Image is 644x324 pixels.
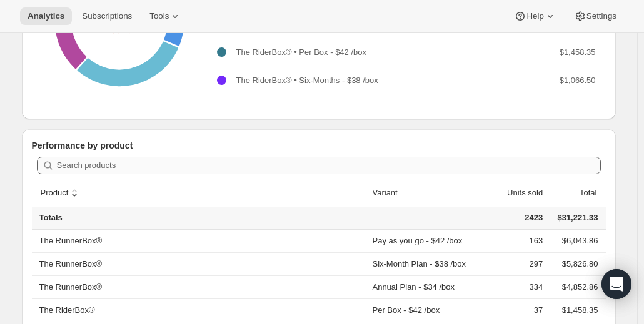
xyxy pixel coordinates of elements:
[368,230,483,252] td: Pay as you go - $42 /box
[39,181,83,205] button: sort ascending byProduct
[483,275,546,298] td: 334
[368,298,483,322] td: Per Box - $42 /box
[74,7,139,25] button: Subscriptions
[57,157,601,174] input: Search products
[32,252,369,275] th: The RunnerBox®
[546,207,605,230] td: $31,221.33
[493,181,545,205] button: Units sold
[32,275,369,298] th: The RunnerBox®
[236,46,367,59] p: The RiderBox® • Per Box - $42 /box
[82,11,132,21] span: Subscriptions
[506,7,563,25] button: Help
[32,298,369,322] th: The RiderBox®
[601,269,631,299] div: Open Intercom Messenger
[586,11,616,21] span: Settings
[32,139,606,152] p: Performance by product
[370,181,411,205] button: Variant
[32,207,369,230] th: Totals
[20,7,72,25] button: Analytics
[483,230,546,252] td: 163
[560,74,596,87] p: $1,066.50
[149,11,169,21] span: Tools
[565,181,598,205] button: Total
[483,207,546,230] td: 2423
[142,7,189,25] button: Tools
[566,7,624,25] button: Settings
[32,230,369,252] th: The RunnerBox®
[560,46,596,59] p: $1,458.35
[368,275,483,298] td: Annual Plan - $34 /box
[483,298,546,322] td: 37
[483,252,546,275] td: 297
[368,252,483,275] td: Six-Month Plan - $38 /box
[546,298,605,322] td: $1,458.35
[546,275,605,298] td: $4,852.86
[546,230,605,252] td: $6,043.86
[546,252,605,275] td: $5,826.80
[236,74,378,87] p: The RiderBox® • Six-Months - $38 /box
[28,11,64,21] span: Analytics
[526,11,543,21] span: Help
